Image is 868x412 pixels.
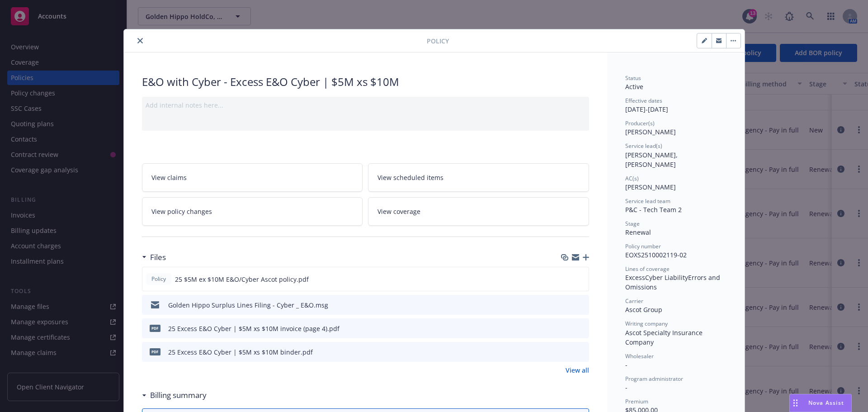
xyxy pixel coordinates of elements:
span: [PERSON_NAME] [625,183,676,191]
button: preview file [577,324,585,333]
div: [DATE] - [DATE] [625,97,726,114]
span: pdf [150,348,160,355]
span: Carrier [625,297,643,305]
span: Stage [625,220,640,227]
a: View coverage [368,197,589,226]
span: AC(s) [625,175,639,182]
span: Effective dates [625,97,662,104]
button: download file [563,300,570,310]
a: View scheduled items [368,163,589,192]
span: Premium [625,398,648,405]
span: Program administrator [625,375,683,383]
button: download file [563,324,570,333]
span: Lines of coverage [625,265,670,273]
button: preview file [577,275,585,284]
span: Cyber Liability [645,273,688,282]
span: Policy number [625,242,661,250]
span: pdf [150,325,160,331]
span: Nova Assist [808,399,844,407]
span: Service lead team [625,197,670,205]
span: Renewal [625,228,651,237]
span: View policy changes [151,207,212,216]
button: preview file [577,347,585,357]
span: Ascot Specialty Insurance Company [625,328,704,346]
button: download file [563,347,570,357]
button: close [135,35,146,46]
span: Excess [625,273,645,282]
div: Golden Hippo Surplus Lines Filing - Cyber _ E&O.msg [168,300,328,310]
span: 25 $5M ex $10M E&O/Cyber Ascot policy.pdf [175,275,309,284]
div: Billing summary [142,389,207,401]
div: Drag to move [790,394,801,412]
h3: Files [150,251,166,263]
span: EOXS2510002119-02 [625,251,687,259]
span: - [625,360,627,369]
a: View all [566,365,589,375]
a: View policy changes [142,197,363,226]
span: Active [625,82,643,91]
span: - [625,383,627,392]
button: preview file [577,300,585,310]
span: [PERSON_NAME], [PERSON_NAME] [625,151,679,169]
span: Wholesaler [625,352,654,360]
span: View coverage [377,207,420,216]
div: Add internal notes here... [146,100,585,110]
span: Policy [150,275,168,283]
span: View claims [151,173,187,182]
span: Status [625,74,641,82]
span: Errors and Omissions [625,273,722,291]
span: Ascot Group [625,305,662,314]
div: Files [142,251,166,263]
span: Producer(s) [625,119,655,127]
button: Nova Assist [789,394,852,412]
h3: Billing summary [150,389,207,401]
div: 25 Excess E&O Cyber | $5M xs $10M invoice (page 4).pdf [168,324,340,333]
div: E&O with Cyber - Excess E&O Cyber | $5M xs $10M [142,74,589,90]
span: Service lead(s) [625,142,662,150]
span: Writing company [625,320,668,327]
span: View scheduled items [377,173,443,182]
span: Policy [427,36,449,46]
span: P&C - Tech Team 2 [625,205,682,214]
a: View claims [142,163,363,192]
span: [PERSON_NAME] [625,128,676,136]
div: 25 Excess E&O Cyber | $5M xs $10M binder.pdf [168,347,313,357]
button: download file [562,275,570,284]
